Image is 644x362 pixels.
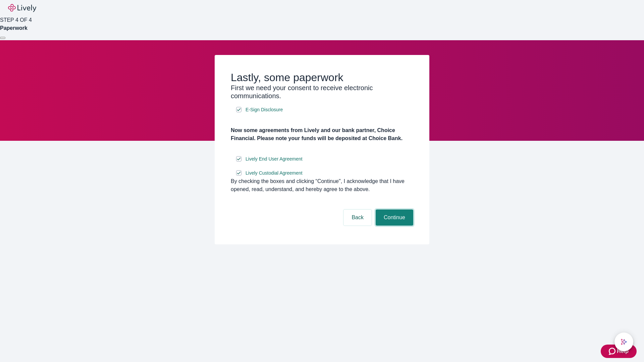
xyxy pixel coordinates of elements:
[244,155,304,163] a: e-sign disclosure document
[343,209,372,226] button: Back
[614,333,633,351] button: chat
[601,345,637,358] button: Zendesk support iconHelp
[617,347,629,355] span: Help
[376,209,413,226] button: Continue
[231,126,413,142] h4: Now some agreements from Lively and our bank partner, Choice Financial. Please note your funds wi...
[246,156,303,163] span: Lively End User Agreement
[244,169,304,177] a: e-sign disclosure document
[231,177,413,193] div: By checking the boxes and clicking “Continue", I acknowledge that I have opened, read, understand...
[246,170,303,177] span: Lively Custodial Agreement
[609,347,617,355] svg: Zendesk support icon
[8,4,36,12] img: Lively
[231,71,413,84] h2: Lastly, some paperwork
[244,106,284,114] a: e-sign disclosure document
[621,339,627,345] svg: Lively AI Assistant
[231,84,413,100] h3: First we need your consent to receive electronic communications.
[246,106,283,113] span: E-Sign Disclosure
